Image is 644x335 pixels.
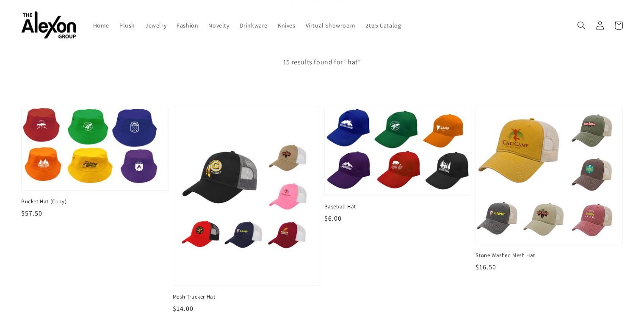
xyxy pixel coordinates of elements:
[177,22,198,29] span: Fashion
[22,107,168,190] img: Bucket Hat (Copy)
[475,252,623,259] span: Stone Washed Mesh Hat
[278,22,296,29] span: Knives
[21,12,76,39] img: The Alexon Group
[306,22,356,29] span: Virtual Showroom
[203,17,234,34] a: Novelty
[301,17,361,34] a: Virtual Showroom
[324,203,472,210] span: Baseball Hat
[88,17,114,34] a: Home
[572,16,591,35] summary: Search
[475,263,496,271] span: $16.50
[475,107,623,272] a: Stone Washed Mesh Hat Stone Washed Mesh Hat $16.50
[21,107,169,219] a: Bucket Hat (Copy) Bucket Hat (Copy) $57.50
[21,56,623,69] p: 15 results found for “hat”
[114,17,140,34] a: Plush
[273,17,301,34] a: Knives
[173,107,320,285] img: Mesh Trucker Hat
[325,107,471,195] img: Baseball Hat
[235,17,273,34] a: Drinkware
[119,22,135,29] span: Plush
[21,198,169,205] span: Bucket Hat (Copy)
[240,22,268,29] span: Drinkware
[145,22,166,29] span: Jewelry
[324,107,472,224] a: Baseball Hat Baseball Hat $6.00
[93,22,109,29] span: Home
[365,22,401,29] span: 2025 Catalog
[21,209,42,218] span: $57.50
[476,107,622,244] img: Stone Washed Mesh Hat
[171,17,203,34] a: Fashion
[173,107,320,314] a: Mesh Trucker Hat Mesh Trucker Hat $14.00
[173,293,320,301] span: Mesh Trucker Hat
[208,22,229,29] span: Novelty
[360,17,406,34] a: 2025 Catalog
[173,304,193,313] span: $14.00
[324,214,342,223] span: $6.00
[140,17,171,34] a: Jewelry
